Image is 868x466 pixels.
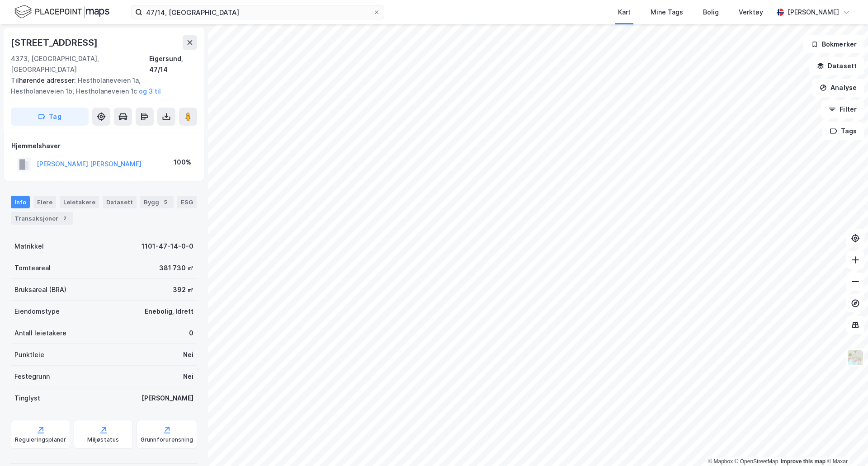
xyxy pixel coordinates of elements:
[735,458,778,465] a: OpenStreetMap
[141,436,193,443] div: Grunnforurensning
[60,214,69,223] div: 2
[14,349,44,360] div: Punktleie
[809,57,864,75] button: Datasett
[823,423,868,466] div: Kontrollprogram for chat
[174,157,191,168] div: 100%
[149,53,197,75] div: Eigersund, 47/14
[142,393,193,404] div: [PERSON_NAME]
[173,284,193,295] div: 392 ㎡
[60,196,99,208] div: Leietakere
[14,371,50,382] div: Festegrunn
[821,100,864,118] button: Filter
[33,196,56,208] div: Eiere
[177,196,197,208] div: ESG
[14,328,66,339] div: Antall leietakere
[803,35,864,53] button: Bokmerker
[159,263,193,273] div: 381 730 ㎡
[14,4,109,20] img: logo.f888ab2527a4732fd821a326f86c7f29.svg
[708,458,733,465] a: Mapbox
[142,5,373,19] input: Søk på adresse, matrikkel, gårdeiere, leietakere eller personer
[703,7,719,18] div: Bolig
[822,122,864,140] button: Tags
[11,108,89,126] button: Tag
[87,436,119,443] div: Miljøstatus
[142,241,193,252] div: 1101-47-14-0-0
[145,306,193,317] div: Enebolig, Idrett
[788,7,839,18] div: [PERSON_NAME]
[781,458,826,465] a: Improve this map
[618,7,631,18] div: Kart
[103,196,137,208] div: Datasett
[14,306,60,317] div: Eiendomstype
[14,241,44,252] div: Matrikkel
[183,349,193,360] div: Nei
[823,423,868,466] iframe: Chat Widget
[812,79,864,97] button: Analyse
[189,328,193,339] div: 0
[11,35,99,50] div: [STREET_ADDRESS]
[11,196,30,208] div: Info
[14,263,51,273] div: Tomteareal
[11,53,149,75] div: 4373, [GEOGRAPHIC_DATA], [GEOGRAPHIC_DATA]
[651,7,683,18] div: Mine Tags
[14,284,66,295] div: Bruksareal (BRA)
[739,7,763,18] div: Verktøy
[183,371,193,382] div: Nei
[11,76,78,84] span: Tilhørende adresser:
[11,75,190,97] div: Hestholaneveien 1a, Hestholaneveien 1b, Hestholaneveien 1c
[11,212,73,225] div: Transaksjoner
[161,198,170,207] div: 5
[847,349,864,366] img: Z
[11,141,197,151] div: Hjemmelshaver
[14,393,40,404] div: Tinglyst
[140,196,174,208] div: Bygg
[15,436,66,443] div: Reguleringsplaner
